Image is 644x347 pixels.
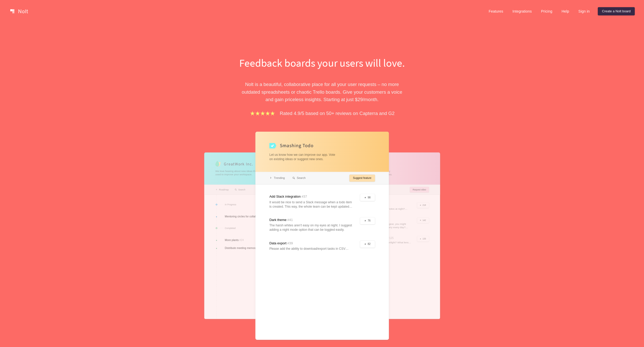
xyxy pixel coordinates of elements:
[280,110,395,117] p: Rated 4.9/5 based on 50+ reviews on Capterra and G2
[234,81,411,103] p: Nolt is a beautiful, collaborative place for all your user requests – no more outdated spreadshee...
[598,7,635,15] a: Create a Nolt board
[574,7,594,15] a: Sign in
[485,7,507,15] a: Features
[508,7,536,15] a: Integrations
[249,110,276,116] img: stars.b067e34983.png
[558,7,573,15] a: Help
[234,55,411,70] h1: Feedback boards your users will love.
[537,7,556,15] a: Pricing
